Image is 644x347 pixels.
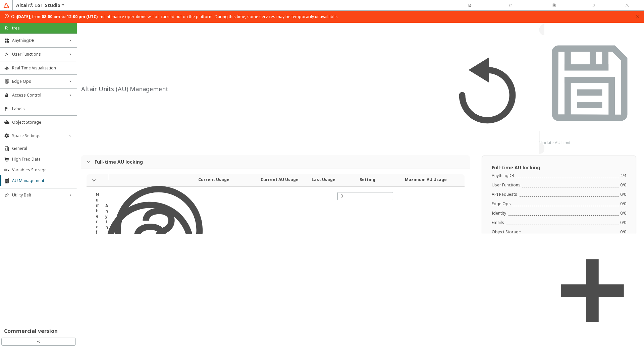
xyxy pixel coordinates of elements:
[620,229,626,235] div: 0 / 0
[492,211,506,216] div: Identity
[620,182,626,188] div: 0 / 0
[95,159,465,165] h3: Full-time AU locking
[81,155,470,169] div: Full-time AU locking
[620,201,626,207] div: 0 / 0
[620,211,626,216] div: 0 / 0
[11,14,338,19] span: On , from , maintenance operations will be carried out on the platform. During this time, some se...
[492,165,626,170] h3: Full-time AU locking
[492,201,511,207] div: Edge Ops
[338,177,397,182] h4: Setting
[12,120,73,125] span: Object Storage
[636,14,640,19] button: close
[42,14,98,19] strong: 08:00 am to 12:00 pm (UTC)
[12,106,73,112] span: Labels
[12,146,73,151] span: General
[492,192,517,197] div: API Requests
[12,65,73,71] span: Real Time Visualization
[12,79,65,84] span: Edge Ops
[620,192,626,197] div: 0 / 0
[492,173,514,178] div: AnythingDB
[12,167,73,173] span: Variables Storage
[12,157,73,162] span: High Freq Data
[620,220,626,225] div: 0 / 0
[96,192,100,302] article: Number of devices
[17,14,30,19] strong: [DATE]
[92,178,96,182] span: expanded
[492,182,521,188] div: User Functions
[636,14,640,19] span: close
[87,174,465,186] div: AnythingDBCurrent UsageCurrent AU UsageLast UsageSettingMaximum AU Usage
[396,177,455,182] h4: Maximum AU Usage
[620,173,626,178] div: 4 / 4
[12,52,65,57] span: User Functions
[12,25,20,31] p: tree
[12,133,65,138] span: Space Settings
[12,38,65,43] span: AnythingDB
[87,160,91,164] span: expanded
[177,177,250,182] h4: Current Usage
[492,229,521,235] div: Object Storage
[12,178,73,183] span: AU Management
[492,220,504,225] div: Emails
[250,177,309,182] h4: Current AU Usage
[12,93,65,98] span: Access Control
[309,177,338,182] h4: Last Usage
[12,192,65,198] span: Utility Belt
